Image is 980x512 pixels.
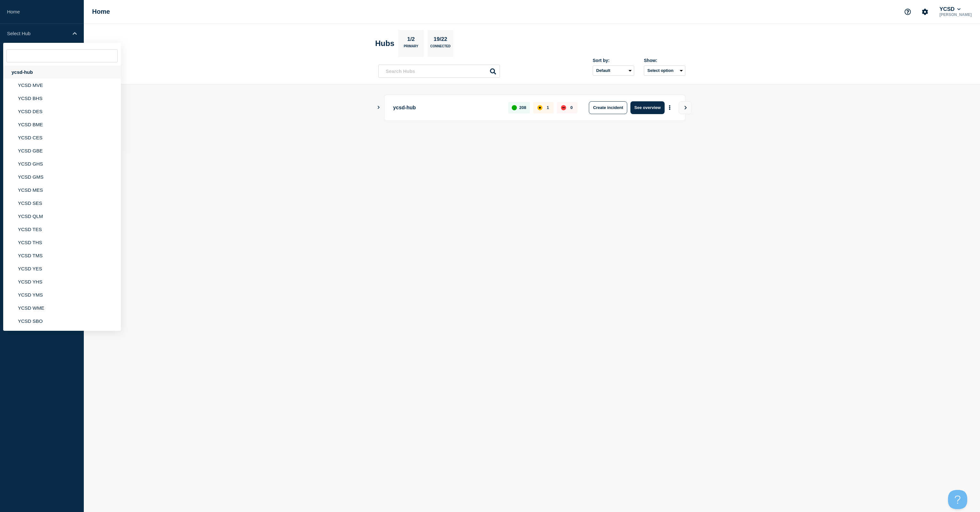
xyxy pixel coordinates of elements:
[3,105,121,118] li: YCSD DES
[3,92,121,105] li: YCSD BHS
[593,58,634,63] div: Sort by:
[3,275,121,288] li: YCSD YHS
[630,101,664,114] button: See overview
[3,301,121,314] li: YCSD WME
[3,144,121,157] li: YCSD GBE
[547,105,549,110] p: 1
[378,65,500,78] input: Search Hubs
[918,5,932,19] button: Account settings
[593,66,634,76] select: Sort by
[3,288,121,301] li: YCSD YMS
[405,36,417,44] p: 1/2
[644,58,685,63] div: Show:
[3,79,121,92] li: YCSD MVE
[938,6,962,12] button: YCSD
[3,210,121,223] li: YCSD QLM
[3,157,121,170] li: YCSD GHS
[938,12,973,17] p: [PERSON_NAME]
[3,223,121,236] li: YCSD TES
[3,118,121,131] li: YCSD BME
[589,101,627,114] button: Create incident
[3,197,121,210] li: YCSD SES
[3,66,121,79] div: ycsd-hub
[430,44,450,51] p: Connected
[7,31,68,36] p: Select Hub
[901,5,914,19] button: Support
[431,36,450,44] p: 19/22
[92,8,110,15] h1: Home
[3,131,121,144] li: YCSD CES
[404,44,418,51] p: Primary
[570,105,573,110] p: 0
[666,102,674,113] button: More actions
[3,314,121,328] li: YCSD SBO
[3,183,121,197] li: YCSD MES
[375,39,394,48] h2: Hubs
[393,101,501,114] p: ycsd-hub
[512,105,517,110] div: up
[3,262,121,275] li: YCSD YES
[519,105,526,110] p: 208
[561,105,566,110] div: down
[537,105,542,110] div: affected
[3,236,121,249] li: YCSD THS
[948,490,967,509] iframe: Help Scout Beacon - Open
[377,105,380,110] button: Show Connected Hubs
[3,170,121,183] li: YCSD GMS
[679,101,692,114] button: View
[644,66,685,76] button: Select option
[3,249,121,262] li: YCSD TMS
